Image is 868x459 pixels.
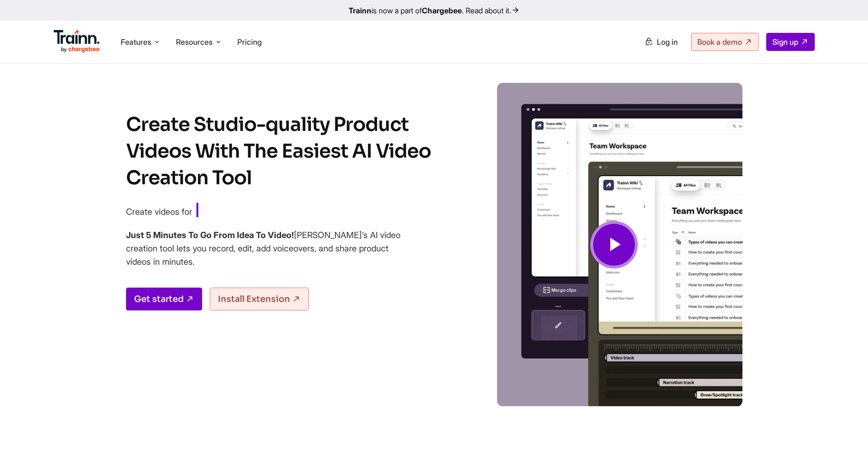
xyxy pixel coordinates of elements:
h4: [PERSON_NAME]’s AI video creation tool lets you record, edit, add voiceovers, and share product v... [126,229,402,269]
span: Resources [176,37,213,47]
span: Create videos for [126,207,192,217]
a: Book a demo [691,33,759,51]
b: Just 5 Minutes To Go From Idea To Video! [126,230,294,240]
a: Sign up [766,33,815,51]
img: Video creation | Trainn [486,83,742,407]
img: Trainn Logo [54,30,100,53]
span: Book a demo [697,37,742,47]
b: Chargebee [422,6,462,15]
span: Features [121,37,151,47]
span: Customer Education [196,203,327,219]
span: Log in [657,37,678,47]
a: Log in [639,33,683,50]
b: Trainn [349,6,371,15]
a: Install Extension [210,288,309,310]
span: Sign up [772,37,798,47]
a: Get started [126,288,202,310]
h1: Create Studio-quality Product Videos With The Easiest AI Video Creation Tool [126,111,449,191]
a: Pricing [237,37,262,47]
